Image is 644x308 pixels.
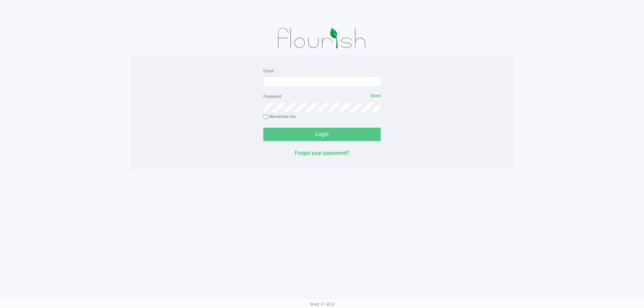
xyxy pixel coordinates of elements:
input: Remember me [263,115,268,119]
span: Show [371,94,381,98]
label: Password [263,94,281,100]
label: Email [263,68,274,74]
button: Forgot your password? [295,149,349,157]
label: Remember me [263,114,296,120]
span: Web: v1.40.0 [310,302,334,307]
